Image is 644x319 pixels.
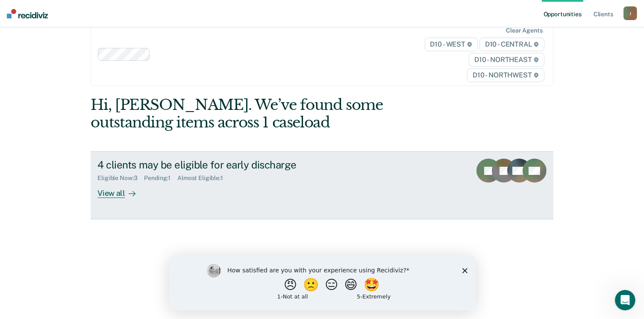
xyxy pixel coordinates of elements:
[97,159,397,171] div: 4 clients may be eligible for early discharge
[615,290,635,310] iframe: Intercom live chat
[91,96,461,131] div: Hi, [PERSON_NAME]. We’ve found some outstanding items across 1 caseload
[177,174,230,182] div: Almost Eligible : 1
[91,151,553,219] a: 4 clients may be eligible for early dischargeEligible Now:3Pending:1Almost Eligible:1View all
[623,6,637,20] button: J
[467,68,544,82] span: D10 - NORTHWEST
[144,174,177,182] div: Pending : 1
[479,38,544,51] span: D10 - CENTRAL
[169,255,475,310] iframe: Survey by Kim from Recidiviz
[7,9,48,18] img: Recidiviz
[506,27,542,34] div: Clear agents
[97,174,144,182] div: Eligible Now : 3
[469,53,544,67] span: D10 - NORTHEAST
[97,182,145,198] div: View all
[425,38,478,51] span: D10 - WEST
